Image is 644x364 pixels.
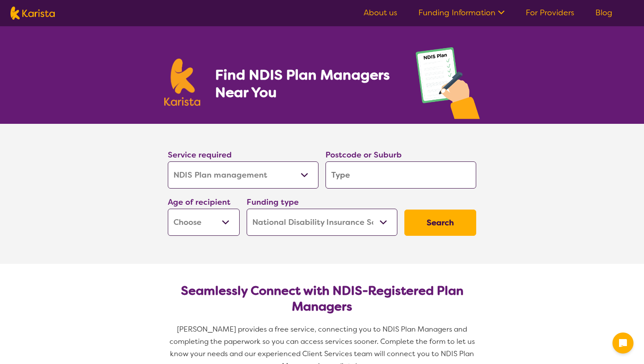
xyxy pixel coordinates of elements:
img: Karista logo [164,59,200,106]
label: Age of recipient [168,197,230,207]
a: Funding Information [418,7,505,18]
img: Karista logo [11,7,55,20]
label: Funding type [247,197,299,207]
a: About us [364,7,397,18]
a: For Providers [526,7,574,18]
button: Search [404,210,476,236]
input: Type [326,161,476,189]
img: plan-management [416,47,480,124]
label: Postcode or Suburb [326,150,402,160]
h2: Seamlessly Connect with NDIS-Registered Plan Managers [175,283,469,315]
a: Blog [595,7,612,18]
h1: Find NDIS Plan Managers Near You [215,66,398,101]
label: Service required [168,150,232,160]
